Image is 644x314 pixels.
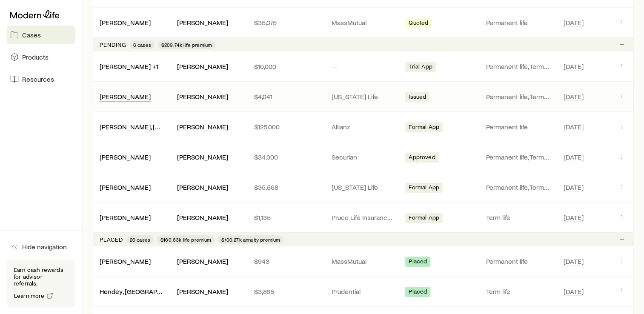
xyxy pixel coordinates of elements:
[254,62,318,71] p: $10,000
[332,183,395,191] p: [US_STATE] Life
[486,183,550,191] p: Permanent life, Term life
[177,183,228,192] div: [PERSON_NAME]
[332,123,395,131] p: Allianz
[100,92,151,101] div: [PERSON_NAME]
[563,183,583,191] span: [DATE]
[254,92,318,101] p: $4,041
[100,213,151,221] a: [PERSON_NAME]
[100,183,151,192] div: [PERSON_NAME]
[22,31,41,39] span: Cases
[254,153,318,161] p: $34,000
[409,93,426,102] span: Issued
[133,41,151,48] span: 6 cases
[177,257,228,266] div: [PERSON_NAME]
[177,18,228,27] div: [PERSON_NAME]
[130,236,150,243] span: 26 cases
[563,62,583,71] span: [DATE]
[7,260,75,307] div: Earn cash rewards for advisor referrals.Learn more
[177,153,228,162] div: [PERSON_NAME]
[254,18,318,27] p: $35,075
[177,92,228,101] div: [PERSON_NAME]
[177,287,228,296] div: [PERSON_NAME]
[100,257,151,266] div: [PERSON_NAME]
[332,153,395,161] p: Securian
[332,287,395,296] p: Prudential
[409,288,427,297] span: Placed
[161,41,212,48] span: $209.74k life premium
[563,257,583,265] span: [DATE]
[100,257,151,265] a: [PERSON_NAME]
[7,48,75,66] a: Products
[409,258,427,267] span: Placed
[100,123,204,131] a: [PERSON_NAME], [PERSON_NAME]
[100,41,126,48] p: Pending
[100,287,258,295] a: Hendey, [GEOGRAPHIC_DATA] ([GEOGRAPHIC_DATA])
[22,53,49,61] span: Products
[177,123,228,131] div: [PERSON_NAME]
[563,153,583,161] span: [DATE]
[177,213,228,222] div: [PERSON_NAME]
[7,237,75,256] button: Hide navigation
[177,62,228,71] div: [PERSON_NAME]
[486,153,550,161] p: Permanent life, Term life
[14,266,68,287] p: Earn cash rewards for advisor referrals.
[332,257,395,265] p: MassMutual
[254,183,318,191] p: $35,568
[22,243,67,251] span: Hide navigation
[100,18,151,26] a: [PERSON_NAME]
[332,213,395,222] p: Pruco Life Insurance Company
[486,92,550,101] p: Permanent life, Term life
[254,257,318,265] p: $943
[100,62,158,71] div: [PERSON_NAME] +1
[486,213,550,222] p: Term life
[221,236,280,243] span: $100.27k annuity premium
[409,19,428,28] span: Quoted
[100,236,123,243] p: Placed
[409,214,439,223] span: Formal App
[7,26,75,44] a: Cases
[332,92,395,101] p: [US_STATE] Life
[100,123,163,131] div: [PERSON_NAME], [PERSON_NAME]
[100,92,151,100] a: [PERSON_NAME]
[100,153,151,161] a: [PERSON_NAME]
[563,287,583,296] span: [DATE]
[254,287,318,296] p: $3,865
[100,18,151,27] div: [PERSON_NAME]
[409,63,432,72] span: Trial App
[409,184,439,193] span: Formal App
[160,236,211,243] span: $169.83k life premium
[409,154,435,163] span: Approved
[7,70,75,88] a: Resources
[254,213,318,222] p: $1,135
[486,62,550,71] p: Permanent life, Term life
[100,183,151,191] a: [PERSON_NAME]
[486,257,550,265] p: Permanent life
[332,62,395,71] p: —
[563,18,583,27] span: [DATE]
[22,75,54,83] span: Resources
[100,62,158,70] a: [PERSON_NAME] +1
[254,123,318,131] p: $125,000
[486,123,550,131] p: Permanent life
[100,153,151,162] div: [PERSON_NAME]
[563,92,583,101] span: [DATE]
[100,213,151,222] div: [PERSON_NAME]
[486,287,550,296] p: Term life
[14,293,45,299] span: Learn more
[100,287,163,296] div: Hendey, [GEOGRAPHIC_DATA] ([GEOGRAPHIC_DATA])
[409,123,439,132] span: Formal App
[563,123,583,131] span: [DATE]
[332,18,395,27] p: MassMutual
[486,18,550,27] p: Permanent life
[563,213,583,222] span: [DATE]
